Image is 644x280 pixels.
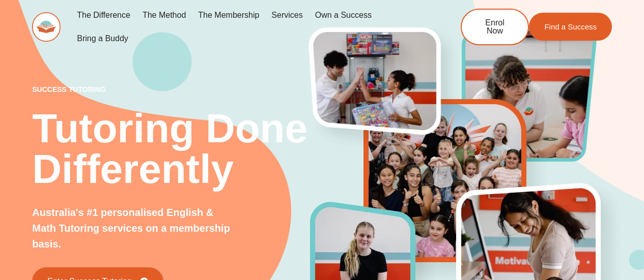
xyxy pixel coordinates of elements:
[477,19,513,35] span: Enrol Now
[32,108,310,190] h2: Tutoring Done Differently
[71,27,134,50] a: Bring a Buddy
[32,86,310,93] p: success tutoring
[544,23,597,30] span: Find a Success
[461,9,529,45] a: Enrol Now
[71,4,136,27] a: The Difference
[32,205,235,252] p: Australia's #1 personalised English & Math Tutoring services on a membership basis.
[192,4,265,27] a: The Membership
[136,4,192,27] a: The Method
[265,4,309,27] a: Services
[529,13,612,41] a: Find a Success
[309,4,378,27] a: Own a Success
[71,4,427,50] nav: Menu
